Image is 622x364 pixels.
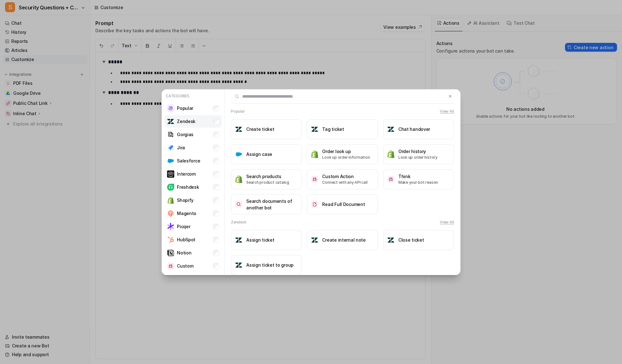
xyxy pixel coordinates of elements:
img: Read Full Document [311,201,318,208]
img: Search documents of another bot [235,201,242,208]
p: Freshdesk [177,184,199,190]
p: Intercom [177,171,196,177]
h3: Create ticket [246,126,274,132]
button: Order historyOrder historyLook up order history [383,144,454,164]
img: Think [387,176,395,183]
p: Custom [177,263,193,269]
p: Shopify [177,197,194,203]
button: View All [440,109,454,114]
img: Order look up [311,150,318,158]
button: Chat handoverChat handover [383,119,454,139]
img: Tag ticket [311,126,318,133]
img: Assign ticket to group [235,261,242,269]
img: Order history [387,150,395,158]
h3: Order history [398,148,438,155]
button: Read Full DocumentRead Full Document [307,194,378,214]
img: Create internal note [311,236,318,244]
img: Search products [235,175,242,183]
p: Zendesk [177,118,195,125]
p: Salesforce [177,157,200,164]
h3: Custom Action [322,173,367,180]
h3: Search products [246,173,289,180]
h3: Read Full Document [322,201,365,208]
img: Assign ticket [235,236,242,244]
h3: Assign case [246,151,272,157]
h3: Search documents of another bot [246,198,298,211]
button: Order look upOrder look upLook up order information [307,144,378,164]
button: Search documents of another botSearch documents of another bot [231,194,302,214]
p: Gorgias [177,131,194,138]
h3: Order look up [322,148,370,155]
img: Assign case [235,151,242,158]
button: ThinkThinkMake your bot reason [383,169,454,189]
p: Jira [177,144,185,151]
p: Connect with any API call [322,180,367,185]
h3: Chat handover [398,126,430,132]
button: Create ticketCreate ticket [231,119,302,139]
img: Custom Action [311,176,318,183]
button: Tag ticketTag ticket [307,119,378,139]
h3: Tag ticket [322,126,344,132]
h3: Assign ticket to group [246,262,294,268]
h3: Create internal note [322,237,365,243]
img: Create ticket [235,126,242,133]
p: Popular [177,105,193,111]
p: Look up order information [322,155,370,160]
button: Assign ticketAssign ticket [231,230,302,250]
img: Chat handover [387,126,395,133]
p: Notion [177,249,191,256]
button: Custom ActionCustom ActionConnect with any API call [307,169,378,189]
h2: Zendesk [231,219,246,225]
img: Close ticket [387,236,395,244]
p: Make your bot reason [398,180,438,185]
h3: Assign ticket [246,237,274,243]
h2: Popular [231,109,245,114]
h3: Think [398,173,438,180]
p: Search product catalog [246,180,289,185]
button: Assign caseAssign case [231,144,302,164]
button: Search productsSearch productsSearch product catalog [231,169,302,189]
button: Close ticketClose ticket [383,230,454,250]
p: Picqer [177,223,190,230]
p: HubSpot [177,236,195,243]
h3: Close ticket [398,237,424,243]
button: View All [440,219,454,225]
p: Magento [177,210,196,217]
p: Look up order history [398,155,438,160]
button: Create internal noteCreate internal note [307,230,378,250]
button: Assign ticket to groupAssign ticket to group [231,255,302,275]
p: Categories [164,92,222,100]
